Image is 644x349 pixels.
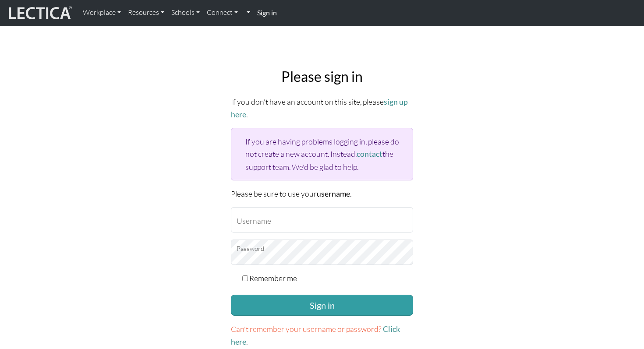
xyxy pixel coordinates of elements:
a: contact [357,149,382,159]
span: Can't remember your username or password? [231,324,382,334]
img: lecticalive [7,5,72,21]
p: . [231,323,413,348]
strong: username [317,189,350,198]
h2: Please sign in [231,68,413,85]
a: Resources [124,4,168,22]
a: Schools [168,4,203,22]
a: Workplace [79,4,124,22]
label: Remember me [249,272,297,284]
a: Connect [203,4,241,22]
input: Username [231,207,413,233]
a: Sign in [254,4,280,22]
div: If you are having problems logging in, please do not create a new account. Instead, the support t... [231,128,413,180]
strong: Sign in [257,8,277,17]
button: Sign in [231,295,413,316]
p: If you don't have an account on this site, please . [231,95,413,121]
p: Please be sure to use your . [231,187,413,200]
